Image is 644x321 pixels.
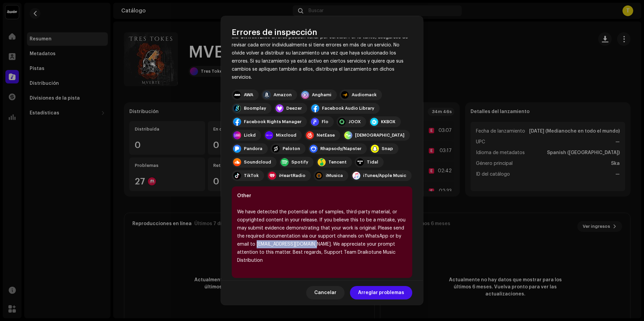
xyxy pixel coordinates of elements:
[279,173,305,178] div: iHeartRadio
[317,133,335,138] div: NetEase
[291,159,308,165] div: Spotify
[244,119,301,124] div: Facebook Rights Manager
[350,286,412,299] button: Arreglar problemas
[328,159,347,165] div: Tencent
[244,173,259,178] div: TikTok
[244,106,266,111] div: Boomplay
[276,133,296,138] div: Mixcloud
[244,133,256,138] div: Lickd
[232,27,317,38] span: Errores de inspección
[312,92,331,98] div: Anghami
[237,193,251,198] b: Other
[322,119,328,124] div: Flo
[232,33,412,81] div: los errores pueden variar por servicio. Por lo tanto, asegúrese de revisar cada error individualm...
[381,119,395,124] div: KKBOX
[367,159,378,165] div: Tidal
[326,173,343,178] div: iMusica
[283,146,300,151] div: Peloton
[349,119,361,124] div: JOOX
[244,146,262,151] div: Pandora
[358,286,404,299] span: Arreglar problemas
[363,173,406,178] div: iTunes/Apple Music
[322,106,374,111] div: Facebook Audio Library
[352,92,377,98] div: Audiomack
[244,92,253,98] div: AWA
[314,286,336,299] span: Cancelar
[355,133,405,138] div: [DEMOGRAPHIC_DATA]
[244,159,271,165] div: Soundcloud
[237,208,407,264] div: We have detected the potential use of samples, third-party material, or copyrighted content in yo...
[286,106,302,111] div: Deezer
[320,146,361,151] div: Rhapsody/Napster
[382,146,393,151] div: Snap
[273,92,292,98] div: Amazon
[306,286,345,299] button: Cancelar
